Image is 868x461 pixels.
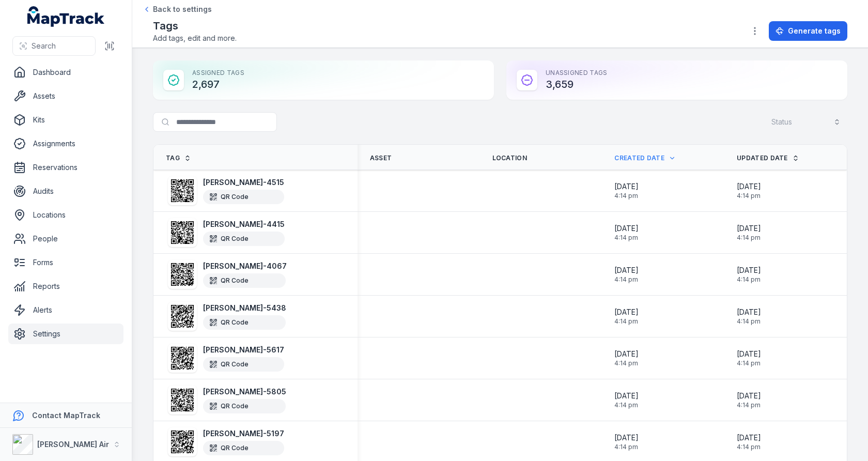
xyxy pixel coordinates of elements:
[203,273,286,288] div: QR Code
[8,110,123,130] a: Kits
[8,157,123,178] a: Reservations
[737,265,761,284] time: 05/08/2025, 4:14:22 pm
[8,86,123,106] a: Assets
[737,223,761,242] time: 05/08/2025, 4:14:22 pm
[737,349,761,367] time: 05/08/2025, 4:14:22 pm
[143,4,212,14] a: Back to settings
[203,303,286,313] strong: [PERSON_NAME]-5438
[203,357,284,372] div: QR Code
[614,443,639,451] span: 4:14 pm
[614,154,676,162] a: Created Date
[614,307,639,317] span: [DATE]
[203,315,286,330] div: QR Code
[737,307,761,317] span: [DATE]
[370,154,392,162] span: Asset
[614,223,639,242] time: 05/08/2025, 4:14:22 pm
[614,234,639,242] span: 4:14 pm
[614,359,639,367] span: 4:14 pm
[614,317,639,326] span: 4:14 pm
[737,433,761,451] time: 05/08/2025, 4:14:22 pm
[153,33,237,43] span: Add tags, edit and more.
[8,276,123,297] a: Reports
[737,359,761,367] span: 4:14 pm
[737,275,761,284] span: 4:14 pm
[737,443,761,451] span: 4:14 pm
[614,275,639,284] span: 4:14 pm
[203,387,286,397] strong: [PERSON_NAME]-5805
[614,391,639,409] time: 05/08/2025, 4:14:22 pm
[614,433,639,451] time: 05/08/2025, 4:14:22 pm
[737,391,761,401] span: [DATE]
[614,391,639,401] span: [DATE]
[614,192,639,200] span: 4:14 pm
[32,41,56,51] span: Search
[737,154,799,162] a: Updated Date
[203,232,285,246] div: QR Code
[203,441,284,455] div: QR Code
[203,345,284,355] strong: [PERSON_NAME]-5617
[153,19,237,33] h2: Tags
[614,265,639,284] time: 05/08/2025, 4:14:22 pm
[614,433,639,443] span: [DATE]
[737,223,761,234] span: [DATE]
[203,190,284,204] div: QR Code
[737,181,761,192] span: [DATE]
[8,324,123,344] a: Settings
[614,349,639,367] time: 05/08/2025, 4:14:22 pm
[492,154,527,162] span: Location
[203,219,285,229] strong: [PERSON_NAME]-4415
[166,154,180,162] span: Tag
[8,181,123,202] a: Audits
[737,307,761,326] time: 05/08/2025, 4:14:22 pm
[203,399,286,413] div: QR Code
[8,133,123,154] a: Assignments
[12,36,96,56] button: Search
[769,21,847,41] button: Generate tags
[614,181,639,192] span: [DATE]
[8,205,123,225] a: Locations
[614,265,639,275] span: [DATE]
[614,401,639,409] span: 4:14 pm
[614,223,639,234] span: [DATE]
[27,6,105,27] a: MapTrack
[737,433,761,443] span: [DATE]
[203,428,284,439] strong: [PERSON_NAME]-5197
[37,440,109,449] strong: [PERSON_NAME] Air
[737,181,761,200] time: 05/08/2025, 4:14:22 pm
[737,317,761,326] span: 4:14 pm
[166,154,191,162] a: Tag
[737,401,761,409] span: 4:14 pm
[765,112,847,132] button: Status
[614,181,639,200] time: 05/08/2025, 4:14:22 pm
[8,62,123,83] a: Dashboard
[737,349,761,359] span: [DATE]
[737,391,761,409] time: 05/08/2025, 4:14:22 pm
[8,228,123,249] a: People
[614,349,639,359] span: [DATE]
[788,26,841,36] span: Generate tags
[32,411,100,420] strong: Contact MapTrack
[737,154,788,162] span: Updated Date
[153,4,212,14] span: Back to settings
[614,307,639,326] time: 05/08/2025, 4:14:22 pm
[203,261,287,271] strong: [PERSON_NAME]-4067
[203,177,284,188] strong: [PERSON_NAME]-4515
[8,300,123,320] a: Alerts
[8,252,123,273] a: Forms
[737,265,761,275] span: [DATE]
[737,192,761,200] span: 4:14 pm
[614,154,664,162] span: Created Date
[737,234,761,242] span: 4:14 pm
